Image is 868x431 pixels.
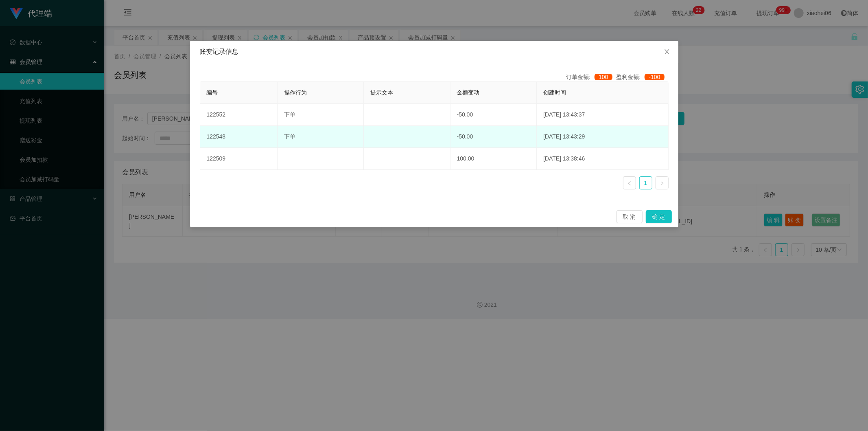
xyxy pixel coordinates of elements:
[639,176,652,189] li: 1
[537,104,668,126] td: [DATE] 13:43:37
[450,148,537,170] td: 100.00
[617,210,643,223] button: 取 消
[207,89,218,96] span: 编号
[656,176,669,189] li: 下一页
[450,104,537,126] td: -50.00
[645,74,664,80] span: -100
[278,126,364,148] td: 下单
[200,126,278,148] td: 122548
[537,148,668,170] td: [DATE] 13:38:46
[640,177,652,189] a: 1
[278,104,364,126] td: 下单
[617,73,669,81] div: 盈利金额:
[370,89,393,96] span: 提示文本
[537,126,668,148] td: [DATE] 13:43:29
[200,47,669,56] div: 账变记录信息
[284,89,307,96] span: 操作行为
[566,73,616,81] div: 订单金额:
[200,148,278,170] td: 122509
[623,176,636,189] li: 上一页
[595,74,612,80] span: 100
[656,41,678,64] button: Close
[664,48,670,55] i: 图标: close
[543,89,566,96] span: 创建时间
[660,181,665,186] i: 图标: right
[457,89,480,96] span: 金额变动
[200,104,278,126] td: 122552
[627,181,632,186] i: 图标: left
[646,210,672,223] button: 确 定
[450,126,537,148] td: -50.00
